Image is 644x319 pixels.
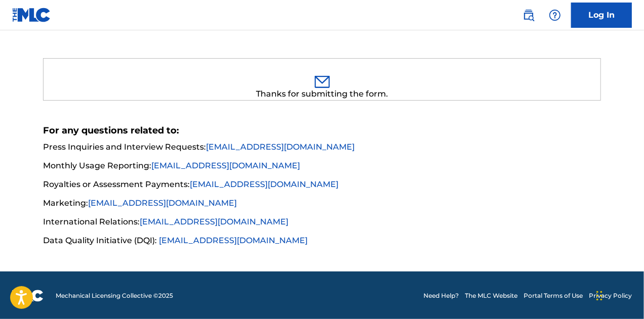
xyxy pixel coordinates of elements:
a: [EMAIL_ADDRESS][DOMAIN_NAME] [206,142,355,152]
div: Drag [596,281,603,311]
a: [EMAIL_ADDRESS][DOMAIN_NAME] [88,198,237,208]
h5: For any questions related to: [43,125,601,136]
a: [EMAIL_ADDRESS][DOMAIN_NAME] [140,217,288,226]
li: Royalties or Assessment Payments: [43,178,601,197]
a: Public Search [519,5,539,25]
div: Help [545,5,565,25]
img: help [549,9,561,21]
a: [EMAIL_ADDRESS][DOMAIN_NAME] [159,236,308,245]
img: MLC Logo [12,8,51,22]
a: [EMAIL_ADDRESS][DOMAIN_NAME] [151,161,300,170]
a: [EMAIL_ADDRESS][DOMAIN_NAME] [190,179,338,189]
a: Portal Terms of Use [524,291,583,300]
span: Mechanical Licensing Collective © 2025 [56,291,173,300]
iframe: Chat Widget [593,270,644,319]
img: search [523,9,535,21]
a: Need Help? [423,291,459,300]
img: 0ff00501b51b535a1dc6.svg [315,76,330,88]
img: logo [12,290,44,302]
a: The MLC Website [465,291,518,300]
li: Monthly Usage Reporting: [43,160,601,178]
li: Press Inquiries and Interview Requests: [43,141,601,159]
li: International Relations: [43,216,601,234]
li: Marketing: [43,197,601,215]
a: Log In [571,3,632,28]
div: Thanks for submitting the form. [44,88,600,100]
li: Data Quality Initiative (DQI): [43,235,601,247]
a: Privacy Policy [589,291,632,300]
